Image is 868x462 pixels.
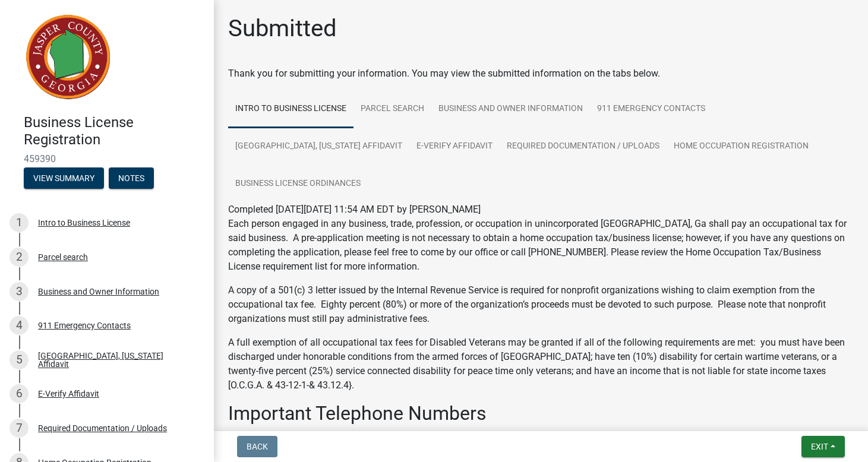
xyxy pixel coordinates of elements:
h1: Submitted [228,14,337,43]
div: 4 [10,316,29,335]
h2: Important Telephone Numbers [228,402,854,425]
p: A copy of a 501(c) 3 letter issued by the Internal Revenue Service is required for nonprofit orga... [228,283,854,326]
div: 7 [10,419,29,438]
a: E-Verify Affidavit [409,128,500,166]
span: 459390 [24,153,190,164]
button: View Summary [24,167,104,189]
a: Parcel search [353,90,431,128]
div: 6 [10,384,29,403]
div: [GEOGRAPHIC_DATA], [US_STATE] Affidavit [38,352,195,368]
a: 911 Emergency Contacts [590,90,712,128]
p: Each person engaged in any business, trade, profession, or occupation in unincorporated [GEOGRAPH... [228,217,854,274]
a: Business and Owner Information [431,90,590,128]
div: Intro to Business License [38,219,130,227]
div: Thank you for submitting your information. You may view the submitted information on the tabs below. [228,67,854,81]
wm-modal-confirm: Summary [24,174,104,183]
div: 911 Emergency Contacts [38,321,131,330]
span: Completed [DATE][DATE] 11:54 AM EDT by [PERSON_NAME] [228,204,481,215]
a: Business License Ordinances [228,165,368,203]
a: Home Occupation Registration [667,128,816,166]
a: Required Documentation / Uploads [500,128,667,166]
div: 2 [10,248,29,267]
img: Jasper County, Georgia [24,12,113,102]
button: Exit [801,436,845,457]
span: Exit [811,442,828,451]
wm-modal-confirm: Notes [109,174,154,183]
p: A full exemption of all occupational tax fees for Disabled Veterans may be granted if all of the ... [228,336,854,393]
span: Back [247,442,268,451]
a: Intro to Business License [228,90,353,128]
a: [GEOGRAPHIC_DATA], [US_STATE] Affidavit [228,128,409,166]
h4: Business License Registration [24,114,204,148]
div: 5 [10,350,29,369]
button: Notes [109,167,154,189]
div: Parcel search [38,253,88,261]
div: Required Documentation / Uploads [38,424,167,432]
div: E-Verify Affidavit [38,390,99,398]
button: Back [237,436,277,457]
div: 1 [10,213,29,232]
div: Business and Owner Information [38,287,159,296]
div: 3 [10,282,29,301]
